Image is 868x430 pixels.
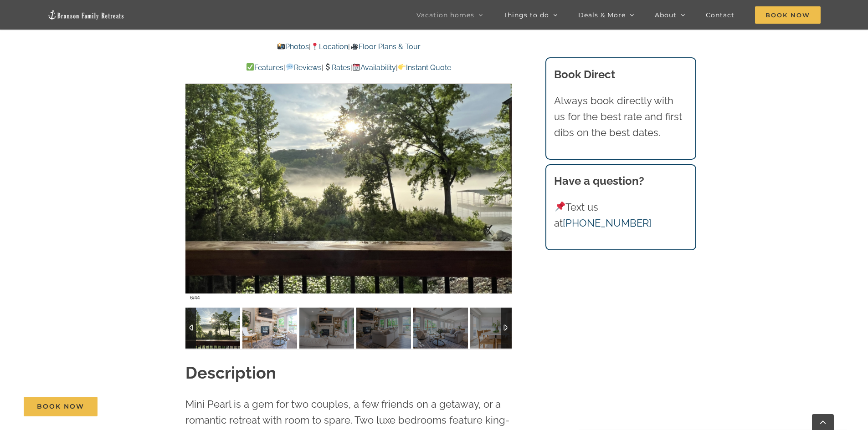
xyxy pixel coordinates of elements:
[416,12,474,18] span: Vacation homes
[353,63,360,71] img: 📆
[351,43,358,50] img: 🎥
[655,12,677,18] span: About
[247,63,254,71] img: ✅
[37,403,84,410] span: Book Now
[555,202,565,212] img: 📌
[554,199,687,231] p: Text us at
[755,6,821,24] span: Book Now
[24,397,98,416] a: Book Now
[47,10,125,20] img: Branson Family Retreats Logo
[356,308,411,349] img: Blue-Pearl-vacation-home-rental-Lake-Taneycomo-2044-scaled.jpg-nggid041598-ngg0dyn-120x90-00f0w01...
[299,308,354,349] img: Blue-Pearl-vacation-home-rental-Lake-Taneycomo-2047-scaled.jpg-nggid041599-ngg0dyn-120x90-00f0w01...
[578,12,626,18] span: Deals & More
[185,41,512,53] p: | |
[185,363,276,382] strong: Description
[352,63,396,72] a: Availability
[324,63,331,71] img: 💲
[398,63,406,71] img: 👉
[311,43,318,50] img: 📍
[503,12,549,18] span: Things to do
[277,42,309,51] a: Photos
[286,63,293,71] img: 💬
[706,12,734,18] span: Contact
[554,93,687,141] p: Always book directly with us for the best rate and first dibs on the best dates.
[413,308,468,349] img: Blue-Pearl-vacation-home-rental-Lake-Taneycomo-2060-scaled.jpg-nggid041597-ngg0dyn-120x90-00f0w01...
[470,308,525,349] img: Blue-Pearl-vacation-home-rental-Lake-Taneycomo-2070-scaled.jpg-nggid041596-ngg0dyn-120x90-00f0w01...
[246,63,283,72] a: Features
[311,42,348,51] a: Location
[285,63,321,72] a: Reviews
[277,43,285,50] img: 📸
[554,66,687,83] h3: Book Direct
[185,62,512,74] p: | | | |
[324,63,350,72] a: Rates
[398,63,451,72] a: Instant Quote
[563,217,652,229] a: [PHONE_NUMBER]
[185,308,240,349] img: Blue-Pearl-lakefront-vacation-rental-home-fog-2-scaled.jpg-nggid041574-ngg0dyn-120x90-00f0w010c01...
[554,173,687,189] h3: Have a question?
[350,42,420,51] a: Floor Plans & Tour
[242,308,297,349] img: Blue-Pearl-vacation-home-rental-Lake-Taneycomo-2049-scaled.jpg-nggid041600-ngg0dyn-120x90-00f0w01...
